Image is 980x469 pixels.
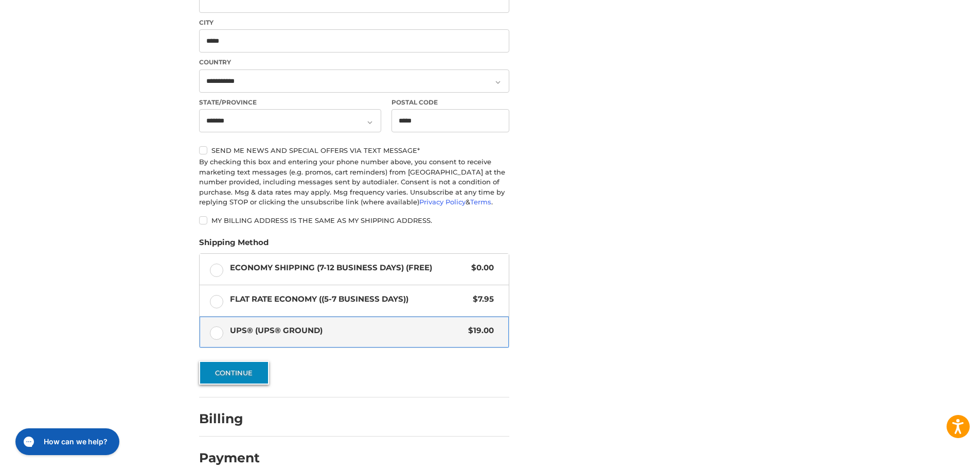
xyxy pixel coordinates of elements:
button: Continue [199,361,269,385]
span: UPS® (UPS® Ground) [230,325,464,337]
label: City [199,18,509,27]
a: Privacy Policy [419,198,466,206]
span: Flat Rate Economy ((5-7 Business Days)) [230,293,468,305]
label: Country [199,58,509,67]
h2: Payment [199,450,260,466]
label: State/Province [199,98,381,107]
label: My billing address is the same as my shipping address. [199,216,509,224]
label: Postal Code [391,98,510,107]
span: Economy Shipping (7-12 Business Days) (Free) [230,262,467,274]
a: Terms [470,198,491,206]
h2: Billing [199,411,259,427]
label: Send me news and special offers via text message* [199,146,509,154]
div: By checking this box and entering your phone number above, you consent to receive marketing text ... [199,157,509,207]
iframe: Google Customer Reviews [895,441,980,469]
legend: Shipping Method [199,237,269,253]
span: $0.00 [466,262,494,274]
span: $19.00 [463,325,494,337]
span: $7.95 [468,293,494,305]
iframe: Gorgias live chat messenger [10,425,122,459]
